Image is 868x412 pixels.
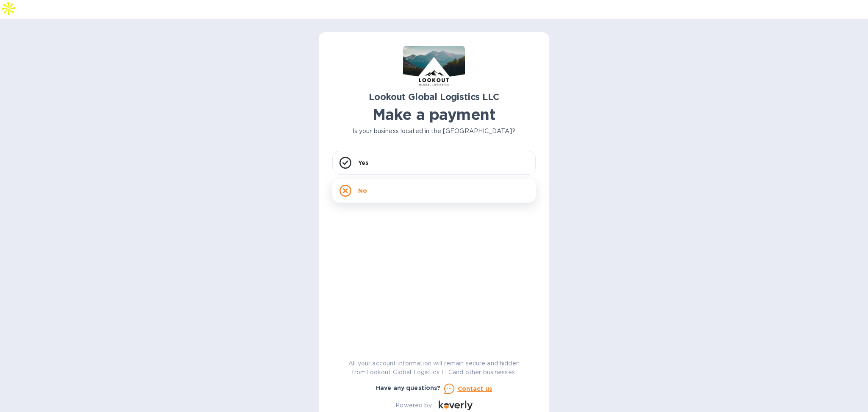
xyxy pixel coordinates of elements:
b: Have any questions? [376,384,441,391]
p: No [358,187,367,195]
u: Contact us [458,385,492,392]
b: Lookout Global Logistics LLC [369,92,499,102]
p: Yes [358,159,368,167]
p: Powered by [395,401,431,410]
p: Is your business located in the [GEOGRAPHIC_DATA]? [332,127,536,136]
p: All your account information will remain secure and hidden from Lookout Global Logistics LLC and ... [332,359,536,377]
h1: Make a payment [332,106,536,123]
